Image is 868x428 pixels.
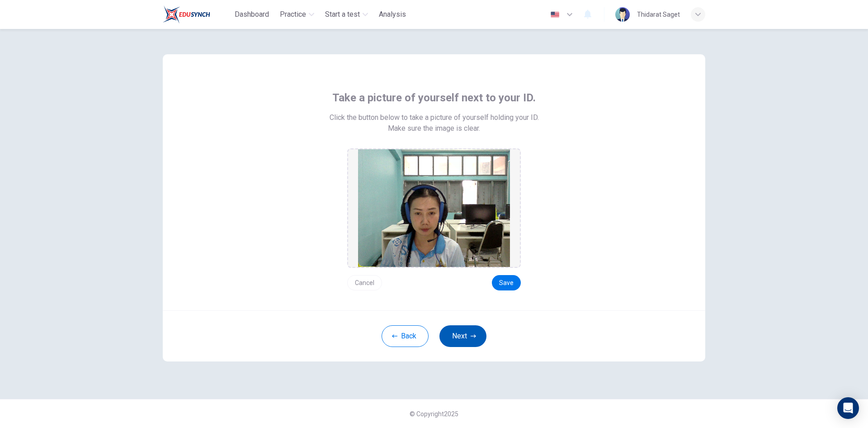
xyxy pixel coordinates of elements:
button: Back [382,325,429,347]
img: en [549,11,561,18]
img: Train Test logo [163,5,210,24]
div: Open Intercom Messenger [837,397,859,419]
button: Start a test [321,6,372,23]
button: Practice [276,6,318,23]
img: Profile picture [615,7,630,22]
button: Dashboard [231,6,273,23]
img: preview screemshot [358,149,510,267]
a: Train Test logo [163,5,231,24]
span: © Copyright 2025 [410,410,458,418]
div: Thidarat Saget [637,9,680,20]
span: Take a picture of yourself next to your ID. [332,90,536,105]
span: Start a test [325,9,360,20]
button: Save [492,275,521,290]
button: Analysis [375,6,410,23]
span: Practice [280,9,306,20]
span: Click the button below to take a picture of yourself holding your ID. [330,112,539,123]
span: Dashboard [235,9,269,20]
button: Cancel [347,275,382,290]
button: Next [439,325,486,347]
span: Analysis [379,9,406,20]
span: Make sure the image is clear. [388,123,480,134]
